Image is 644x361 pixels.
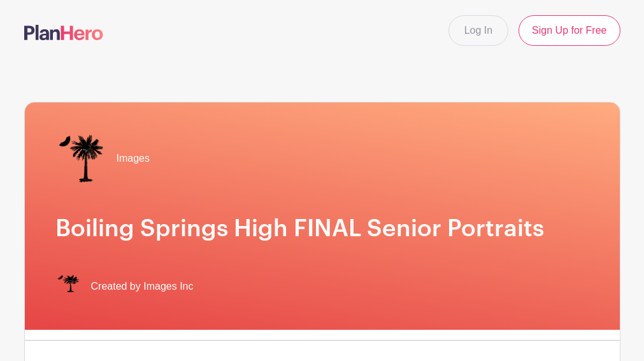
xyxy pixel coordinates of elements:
[55,215,589,243] h1: Boiling Springs High FINAL Senior Portraits
[55,133,106,184] img: IMAGES%20logo%20transparenT%20PNG%20s.png
[24,25,103,40] img: logo-507f7623f17ff9eddc593b1ce0a138ce2505c220e1c5a4e2b4648c50719b7d32.svg
[91,279,194,294] span: Created by Images Inc
[448,15,508,46] a: Log In
[55,274,81,299] img: IMAGES%20logo%20transparenT%20PNG%20s.png
[519,15,620,46] a: Sign Up for Free
[117,151,150,166] span: Images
